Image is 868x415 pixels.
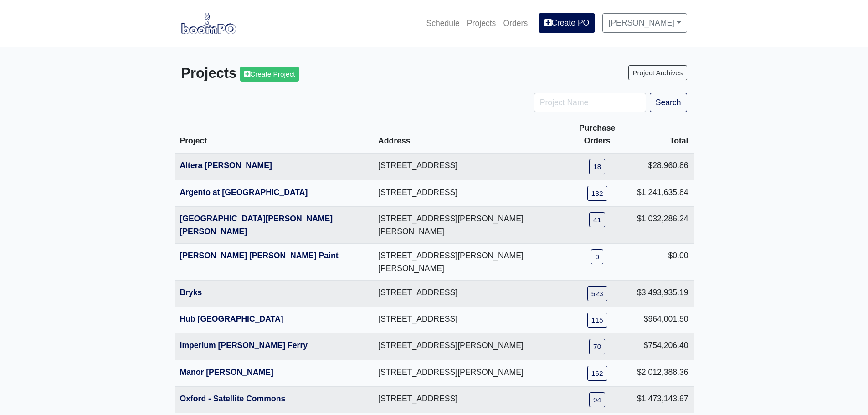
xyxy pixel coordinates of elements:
a: [PERSON_NAME] [PERSON_NAME] Paint [180,251,339,260]
a: Altera [PERSON_NAME] [180,161,272,170]
a: Orders [499,13,531,33]
a: Schedule [422,13,463,33]
td: $2,012,388.36 [632,360,694,386]
img: boomPO [181,13,236,34]
th: Total [632,116,694,154]
a: Bryks [180,288,202,297]
a: Projects [463,13,500,33]
a: 162 [587,366,607,381]
a: 132 [587,186,607,201]
a: 70 [589,339,605,354]
a: [PERSON_NAME] [602,13,687,32]
a: 523 [587,286,607,301]
td: [STREET_ADDRESS] [373,307,563,333]
th: Address [373,116,563,154]
a: Manor [PERSON_NAME] [180,368,273,377]
td: [STREET_ADDRESS] [373,281,563,307]
td: [STREET_ADDRESS][PERSON_NAME][PERSON_NAME] [373,206,563,243]
h3: Projects [181,65,427,82]
a: Create Project [240,67,299,82]
td: [STREET_ADDRESS] [373,180,563,206]
a: Argento at [GEOGRAPHIC_DATA] [180,188,308,197]
td: $1,473,143.67 [632,386,694,413]
td: [STREET_ADDRESS][PERSON_NAME] [373,360,563,386]
td: $28,960.86 [632,153,694,180]
a: Create PO [539,13,595,32]
td: $1,032,286.24 [632,206,694,243]
td: $754,206.40 [632,333,694,360]
td: [STREET_ADDRESS][PERSON_NAME][PERSON_NAME] [373,243,563,280]
a: [GEOGRAPHIC_DATA][PERSON_NAME][PERSON_NAME] [180,214,333,236]
td: $964,001.50 [632,307,694,333]
td: $3,493,935.19 [632,281,694,307]
a: Imperium [PERSON_NAME] Ferry [180,341,308,350]
button: Search [650,93,687,112]
th: Project [175,116,373,154]
td: $0.00 [632,243,694,280]
td: [STREET_ADDRESS][PERSON_NAME] [373,333,563,360]
td: [STREET_ADDRESS] [373,386,563,413]
a: 115 [587,313,607,328]
td: [STREET_ADDRESS] [373,153,563,180]
a: 0 [591,249,603,264]
a: 41 [589,212,605,227]
td: $1,241,635.84 [632,180,694,206]
a: 18 [589,159,605,174]
a: Project Archives [628,65,687,80]
a: 94 [589,392,605,407]
a: Oxford - Satellite Commons [180,394,286,403]
th: Purchase Orders [563,116,632,154]
a: Hub [GEOGRAPHIC_DATA] [180,314,283,323]
input: Project Name [534,93,646,112]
